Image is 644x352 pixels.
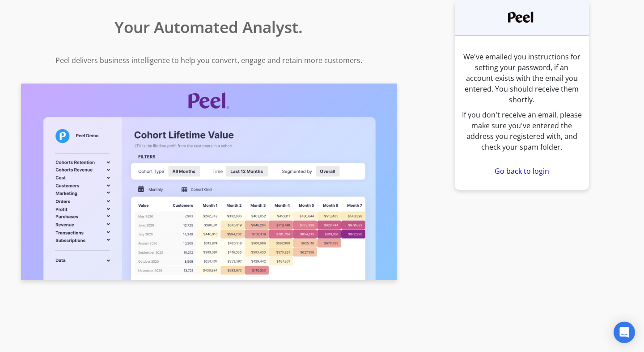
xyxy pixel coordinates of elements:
[508,12,536,23] img: Peel
[614,322,635,343] div: Open Intercom Messenger
[462,109,582,152] p: If you don't receive an email, please make sure you've entered the address you registered with, a...
[462,51,582,105] p: We've emailed you instructions for setting your password, if an account exists with the email you...
[495,166,549,176] a: Go back to login
[4,55,413,66] p: Peel delivers business intelligence to help you convert, engage and retain more customers.
[21,84,397,281] img: Screenshot of Peel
